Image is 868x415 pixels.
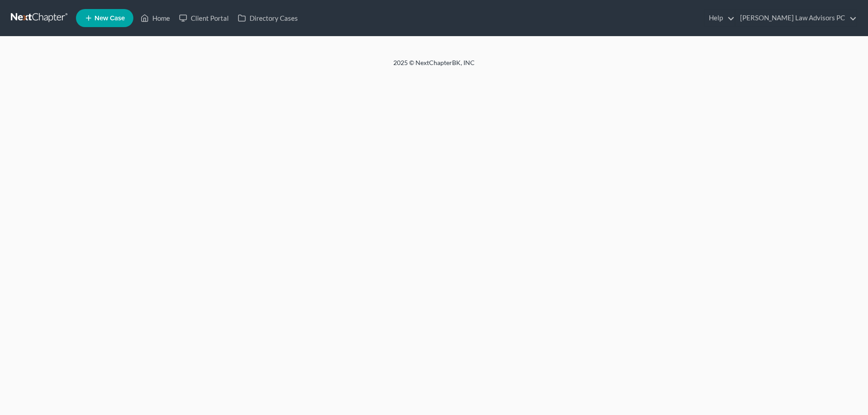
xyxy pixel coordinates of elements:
a: Help [704,10,735,26]
a: [PERSON_NAME] Law Advisors PC [736,10,857,26]
a: Client Portal [175,10,233,26]
a: Home [136,10,175,26]
new-legal-case-button: New Case [76,9,133,27]
div: 2025 © NextChapterBK, INC [176,58,692,75]
a: Directory Cases [233,10,302,26]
